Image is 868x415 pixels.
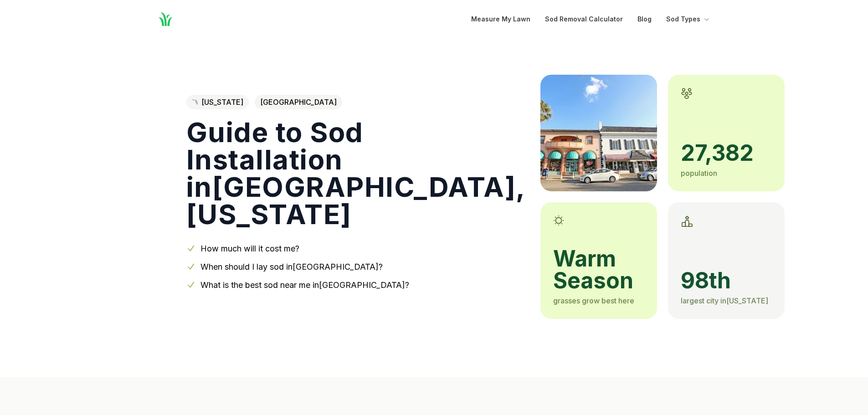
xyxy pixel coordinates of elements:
a: When should I lay sod in[GEOGRAPHIC_DATA]? [200,262,383,272]
a: Blog [637,14,652,25]
a: What is the best sod near me in[GEOGRAPHIC_DATA]? [200,280,409,290]
button: Sod Types [666,14,711,25]
span: 27,382 [681,142,772,164]
img: A picture of Venice [540,75,657,191]
span: largest city in [US_STATE] [681,296,768,305]
span: warm season [553,248,644,292]
span: grasses grow best here [553,296,634,305]
h1: Guide to Sod Installation in [GEOGRAPHIC_DATA] , [US_STATE] [186,118,526,228]
a: [US_STATE] [186,95,249,109]
span: 98th [681,270,772,292]
a: Measure My Lawn [471,14,530,25]
img: Florida state outline [192,99,198,105]
span: population [681,169,717,178]
a: Sod Removal Calculator [545,14,623,25]
span: [GEOGRAPHIC_DATA] [255,95,342,109]
a: How much will it cost me? [200,244,299,253]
